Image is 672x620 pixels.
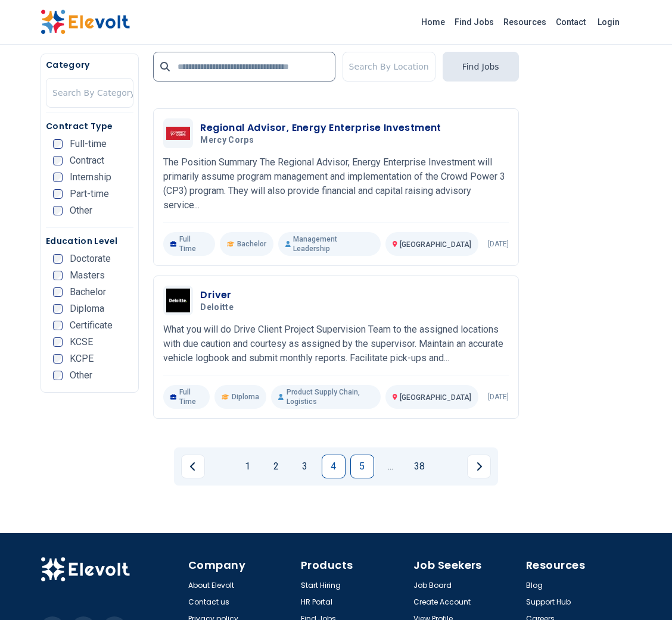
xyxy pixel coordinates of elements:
[301,557,406,574] h4: Products
[450,12,499,32] a: Find Jobs
[53,354,63,364] input: KCPE
[526,581,543,590] a: Blog
[70,371,92,380] span: Other
[443,52,519,82] button: Find Jobs
[70,254,111,264] span: Doctorate
[200,135,254,146] span: Mercy Corps
[53,271,63,280] input: Masters
[612,563,672,620] iframe: Chat Widget
[271,385,380,409] p: Product Supply Chain, Logistics
[301,581,341,590] a: Start Hiring
[416,12,450,32] a: Home
[278,232,381,256] p: Management Leadership
[350,455,374,478] a: Page 5
[163,232,215,256] p: Full Time
[413,557,519,574] h4: Job Seekers
[163,322,508,365] p: What you will do Drive Client Project Supervision Team to the assigned locations with due caution...
[265,455,288,478] a: Page 2
[70,321,113,330] span: Certificate
[46,235,133,247] h5: Education Level
[53,321,63,330] input: Certificate
[53,371,63,380] input: Other
[188,557,294,574] h4: Company
[70,337,93,347] span: KCSE
[499,12,551,32] a: Resources
[590,10,627,34] a: Login
[163,155,508,212] p: The Position Summary The Regional Advisor, Energy Enterprise Investment will primarily assume pro...
[53,304,63,314] input: Diploma
[232,392,259,402] span: Diploma
[166,127,190,140] img: Mercy Corps
[53,139,63,149] input: Full-time
[163,286,508,409] a: DeloitteDriverDeloitteWhat you will do Drive Client Project Supervision Team to the assigned loca...
[70,287,106,297] span: Bachelor
[188,581,234,590] a: About Elevolt
[400,393,471,402] span: [GEOGRAPHIC_DATA]
[53,287,63,297] input: Bachelor
[322,455,346,478] a: Page 4 is your current page
[379,455,403,478] a: Jump forward
[237,239,266,249] span: Bachelor
[163,385,210,409] p: Full Time
[70,206,92,215] span: Other
[70,354,94,364] span: KCPE
[488,239,509,249] p: [DATE]
[188,597,229,607] a: Contact us
[526,597,571,607] a: Support Hub
[53,156,63,165] input: Contract
[53,337,63,347] input: KCSE
[407,455,431,478] a: Page 38
[70,189,109,199] span: Part-time
[526,557,631,574] h4: Resources
[200,288,238,302] h3: Driver
[41,557,130,582] img: Elevolt
[200,121,441,135] h3: Regional Advisor, Energy Enterprise Investment
[163,118,508,256] a: Mercy CorpsRegional Advisor, Energy Enterprise InvestmentMercy CorpsThe Position Summary The Regi...
[236,455,260,478] a: Page 1
[413,581,452,590] a: Job Board
[53,173,63,182] input: Internship
[488,392,509,402] p: [DATE]
[53,254,63,264] input: Doctorate
[70,156,104,165] span: Contract
[413,597,471,607] a: Create Account
[293,455,317,478] a: Page 3
[70,304,104,314] span: Diploma
[46,59,133,71] h5: Category
[41,10,130,35] img: Elevolt
[70,173,111,182] span: Internship
[181,455,491,478] ul: Pagination
[70,139,107,149] span: Full-time
[467,455,491,478] a: Next page
[166,289,190,312] img: Deloitte
[70,271,105,280] span: Masters
[53,189,63,199] input: Part-time
[46,120,133,132] h5: Contract Type
[53,206,63,215] input: Other
[181,455,205,478] a: Previous page
[301,597,332,607] a: HR Portal
[400,240,471,249] span: [GEOGRAPHIC_DATA]
[200,302,234,313] span: Deloitte
[551,12,590,32] a: Contact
